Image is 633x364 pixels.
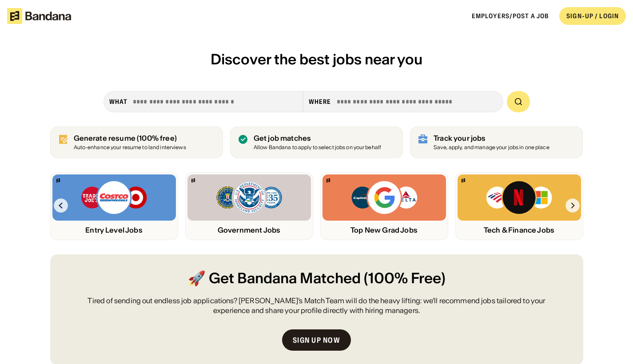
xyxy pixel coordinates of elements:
[72,296,562,316] div: Tired of sending out endless job applications? [PERSON_NAME]’s Match Team will do the heavy lifti...
[282,329,351,351] a: Sign up now
[109,98,127,106] div: what
[50,127,223,158] a: Generate resume (100% free)Auto-enhance your resume to land interviews
[322,226,446,234] div: Top New Grad Jobs
[462,178,465,182] img: Bandana logo
[137,134,177,142] span: (100% free)
[293,336,340,344] div: Sign up now
[52,226,176,234] div: Entry Level Jobs
[350,180,418,215] img: Capital One, Google, Delta logos
[434,145,549,150] div: Save, apply, and manage your jobs in one place
[187,226,311,234] div: Government Jobs
[230,127,403,158] a: Get job matches Allow Bandana to apply to select jobs on your behalf
[74,145,186,150] div: Auto-enhance your resume to land interviews
[458,226,581,234] div: Tech & Finance Jobs
[56,178,60,182] img: Bandana logo
[364,269,446,289] span: (100% Free)
[434,134,549,142] div: Track your jobs
[309,98,331,106] div: Where
[320,172,448,240] a: Bandana logoCapital One, Google, Delta logosTop New Grad Jobs
[191,178,195,182] img: Bandana logo
[486,180,553,215] img: Bank of America, Netflix, Microsoft logos
[455,172,583,240] a: Bandana logoBank of America, Netflix, Microsoft logosTech & Finance Jobs
[7,8,71,24] img: Bandana logotype
[254,134,381,142] div: Get job matches
[410,127,583,158] a: Track your jobs Save, apply, and manage your jobs in one place
[80,180,148,215] img: Trader Joe’s, Costco, Target logos
[215,180,283,215] img: FBI, DHS, MWRD logos
[254,145,381,150] div: Allow Bandana to apply to select jobs on your behalf
[74,134,186,142] div: Generate resume
[565,198,580,213] img: Right Arrow
[54,198,68,213] img: Left Arrow
[185,172,313,240] a: Bandana logoFBI, DHS, MWRD logosGovernment Jobs
[472,12,549,20] a: Employers/Post a job
[50,172,178,240] a: Bandana logoTrader Joe’s, Costco, Target logosEntry Level Jobs
[326,178,330,182] img: Bandana logo
[211,50,422,68] span: Discover the best jobs near you
[188,269,361,289] span: 🚀 Get Bandana Matched
[566,12,619,20] div: SIGN-UP / LOGIN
